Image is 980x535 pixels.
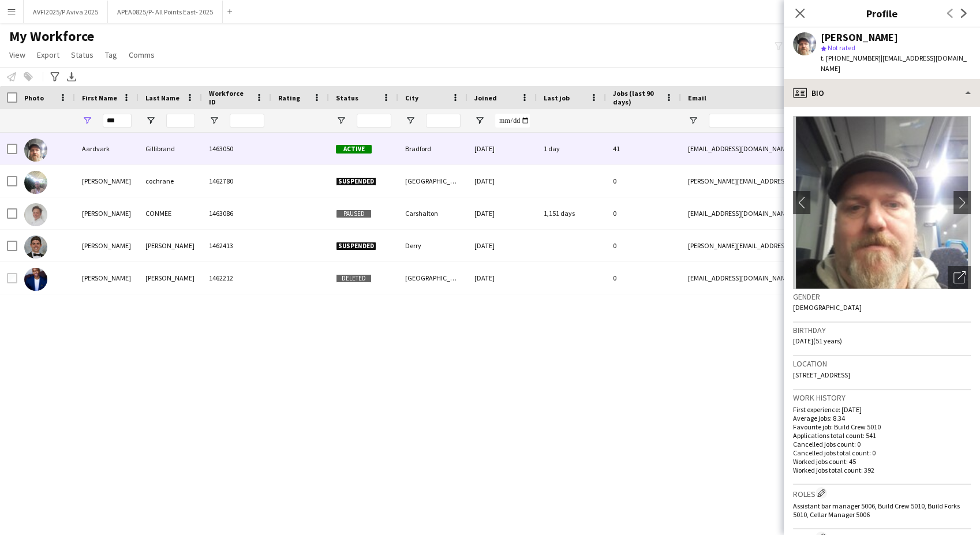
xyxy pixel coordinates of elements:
[467,262,537,294] div: [DATE]
[145,93,179,102] span: Last Name
[793,448,971,457] p: Cancelled jobs total count: 0
[398,197,467,229] div: Carshalton
[145,115,156,126] button: Open Filter Menu
[793,414,971,422] p: Average jobs: 8.34
[75,230,139,261] div: [PERSON_NAME]
[82,93,117,102] span: First Name
[166,114,195,128] input: Last Name Filter Input
[82,115,92,126] button: Open Filter Menu
[681,165,912,197] div: [PERSON_NAME][EMAIL_ADDRESS][DOMAIN_NAME]
[793,405,971,414] p: First experience: [DATE]
[784,6,980,21] h3: Profile
[793,440,971,448] p: Cancelled jobs count: 0
[336,115,346,126] button: Open Filter Menu
[467,133,537,164] div: [DATE]
[75,262,139,294] div: [PERSON_NAME]
[821,54,967,73] span: | [EMAIL_ADDRESS][DOMAIN_NAME]
[606,133,681,164] div: 41
[105,50,117,60] span: Tag
[336,209,372,218] span: Paused
[129,50,155,60] span: Comms
[202,197,271,229] div: 1463086
[336,274,372,283] span: Deleted
[821,54,881,62] span: t. [PHONE_NUMBER]
[336,177,376,186] span: Suspended
[357,114,391,128] input: Status Filter Input
[405,115,416,126] button: Open Filter Menu
[793,466,971,474] p: Worked jobs total count: 392
[202,230,271,261] div: 1462413
[793,336,842,345] span: [DATE] (51 years)
[793,303,862,312] span: [DEMOGRAPHIC_DATA]
[681,230,912,261] div: [PERSON_NAME][EMAIL_ADDRESS][PERSON_NAME][DOMAIN_NAME]
[688,115,698,126] button: Open Filter Menu
[32,47,64,62] a: Export
[537,197,606,229] div: 1,151 days
[537,133,606,164] div: 1 day
[139,262,202,294] div: [PERSON_NAME]
[793,502,960,519] span: Assistant bar manager 5006, Build Crew 5010, Build Forks 5010, Cellar Manager 5006
[606,197,681,229] div: 0
[5,47,30,62] a: View
[495,114,530,128] input: Joined Filter Input
[793,371,850,379] span: [STREET_ADDRESS]
[202,133,271,164] div: 1463050
[793,325,971,335] h3: Birthday
[405,93,418,102] span: City
[467,230,537,261] div: [DATE]
[202,165,271,197] div: 1462780
[474,115,485,126] button: Open Filter Menu
[108,1,223,23] button: APEA0825/P- All Points East- 2025
[336,145,372,154] span: Active
[24,139,47,162] img: Aardvark Gillibrand
[681,262,912,294] div: [EMAIL_ADDRESS][DOMAIN_NAME]
[821,32,898,43] div: [PERSON_NAME]
[24,93,44,102] span: Photo
[467,197,537,229] div: [DATE]
[71,50,93,60] span: Status
[75,165,139,197] div: [PERSON_NAME]
[398,165,467,197] div: [GEOGRAPHIC_DATA]
[467,165,537,197] div: [DATE]
[793,116,971,289] img: Crew avatar or photo
[398,230,467,261] div: Derry
[948,266,971,289] div: Open photos pop-in
[793,457,971,466] p: Worked jobs count: 45
[65,70,78,84] app-action-btn: Export XLSX
[75,133,139,164] div: Aardvark
[606,230,681,261] div: 0
[474,93,497,102] span: Joined
[278,93,300,102] span: Rating
[24,1,108,23] button: AVFI2025/P Aviva 2025
[793,291,971,302] h3: Gender
[784,79,980,107] div: Bio
[336,93,358,102] span: Status
[24,203,47,226] img: AARON CONMEE
[209,89,250,106] span: Workforce ID
[66,47,98,62] a: Status
[9,50,25,60] span: View
[688,93,706,102] span: Email
[681,197,912,229] div: [EMAIL_ADDRESS][DOMAIN_NAME]
[828,43,855,52] span: Not rated
[793,431,971,440] p: Applications total count: 541
[398,133,467,164] div: Bradford
[709,114,905,128] input: Email Filter Input
[139,230,202,261] div: [PERSON_NAME]
[202,262,271,294] div: 1462212
[24,171,47,194] img: aaron cochrane
[606,262,681,294] div: 0
[793,392,971,403] h3: Work history
[9,28,94,45] span: My Workforce
[48,70,62,84] app-action-btn: Advanced filters
[139,197,202,229] div: CONMEE
[426,114,461,128] input: City Filter Input
[606,165,681,197] div: 0
[100,47,122,62] a: Tag
[793,487,971,499] h3: Roles
[793,358,971,369] h3: Location
[37,50,59,60] span: Export
[681,133,912,164] div: [EMAIL_ADDRESS][DOMAIN_NAME]
[613,89,660,106] span: Jobs (last 90 days)
[230,114,264,128] input: Workforce ID Filter Input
